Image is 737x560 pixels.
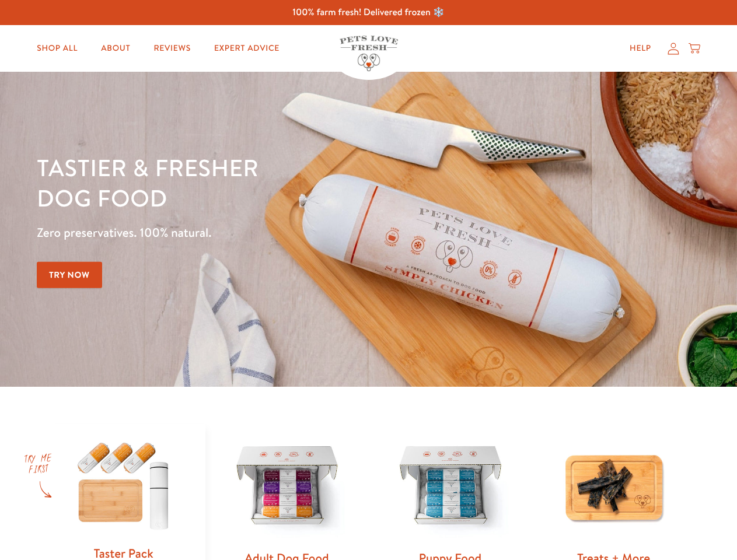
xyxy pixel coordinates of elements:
a: Try Now [37,262,102,288]
a: Help [620,37,661,60]
a: Reviews [144,37,200,60]
a: Expert Advice [205,37,289,60]
a: Shop All [27,37,87,60]
p: Zero preservatives. 100% natural. [37,222,479,243]
a: About [92,37,139,60]
img: Pets Love Fresh [340,36,398,71]
h1: Tastier & fresher dog food [37,152,479,213]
